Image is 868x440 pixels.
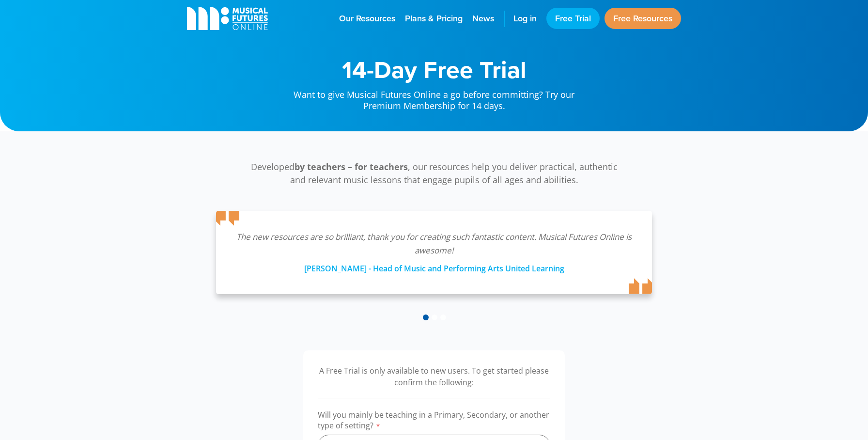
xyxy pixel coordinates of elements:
[294,161,408,173] strong: by teachers – for teachers
[235,230,633,257] p: The new resources are so brilliant, thank you for creating such fantastic content. Musical Future...
[546,8,600,29] a: Free Trial
[339,13,395,25] span: Our Resources
[284,58,584,82] h1: 14-Day Free Trial
[513,13,537,25] span: Log in
[318,409,550,435] label: Will you mainly be teaching in a Primary, Secondary, or another type of setting?
[235,257,633,275] div: [PERSON_NAME] - Head of Music and Performing Arts United Learning
[604,8,681,29] a: Free Resources
[472,13,494,25] span: News
[318,365,550,388] p: A Free Trial is only available to new users. To get started please confirm the following:
[284,82,584,112] p: Want to give Musical Futures Online a go before committing? Try our Premium Membership for 14 days.
[245,160,623,187] p: Developed , our resources help you deliver practical, authentic and relevant music lessons that e...
[405,13,463,25] span: Plans & Pricing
